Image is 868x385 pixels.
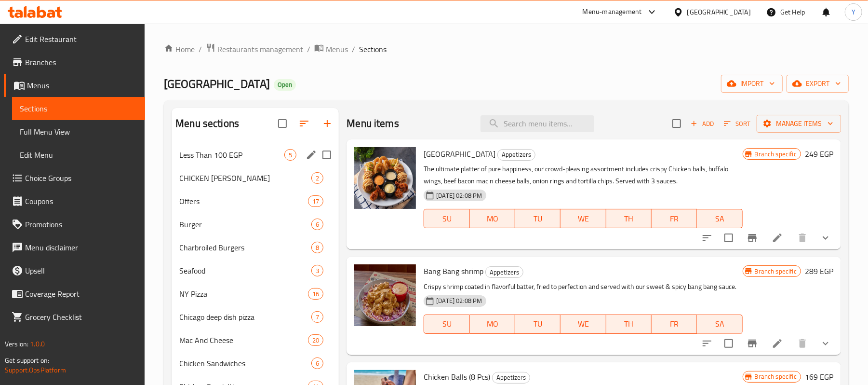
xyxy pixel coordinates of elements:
[751,267,801,276] span: Branch specific
[652,209,697,228] button: FR
[359,43,387,55] span: Sections
[820,232,831,244] svg: Show Choices
[424,209,469,228] button: SU
[308,288,323,300] div: items
[285,151,296,160] span: 5
[4,166,145,190] a: Choice Groups
[432,296,486,305] span: [DATE] 02:08 PM
[772,338,783,349] a: Edit menu item
[470,209,515,228] button: MO
[424,163,742,187] p: The ultimate platter of pure happiness, our crowd-pleasing assortment includes crispy Chicken bal...
[179,334,308,346] span: Mac And Cheese
[308,289,323,299] span: 16
[179,172,311,184] span: CHICKEN [PERSON_NAME]
[4,51,145,74] a: Branches
[179,357,311,369] div: Chicken Sandwiches
[179,195,308,207] span: Offers
[424,315,469,334] button: SU
[272,113,293,134] span: Select all sections
[606,315,652,334] button: TH
[199,43,202,55] li: /
[5,364,66,376] a: Support.OpsPlatform
[25,172,137,184] span: Choice Groups
[583,6,642,18] div: Menu-management
[4,213,145,236] a: Promotions
[172,190,339,213] div: Offers17
[719,333,739,354] span: Select to update
[695,226,719,249] button: sort-choices
[312,174,323,183] span: 2
[497,149,535,161] div: Appetizers
[564,212,602,226] span: WE
[721,75,783,93] button: import
[172,282,339,305] div: NY Pizza16
[284,149,296,161] div: items
[814,332,837,355] button: show more
[316,112,339,135] button: Add section
[25,288,137,300] span: Coverage Report
[308,336,323,345] span: 20
[751,150,801,159] span: Branch specific
[652,315,697,334] button: FR
[20,149,137,161] span: Edit Menu
[428,317,466,331] span: SU
[791,332,814,355] button: delete
[701,317,738,331] span: SA
[164,43,849,55] nav: breadcrumb
[274,79,296,91] div: Open
[498,149,535,160] span: Appetizers
[312,313,323,322] span: 7
[4,236,145,259] a: Menu disclaimer
[12,120,145,143] a: Full Menu View
[5,354,49,367] span: Get support on:
[179,149,284,161] span: Less Than 100 EGP
[424,281,742,293] p: Crispy shrimp coated in flavorful batter, fried to perfection and served with our sweet & spicy b...
[12,143,145,166] a: Edit Menu
[687,116,718,131] span: Add item
[424,370,490,384] span: Chicken Balls (8 Pcs)
[561,209,606,228] button: WE
[307,43,310,55] li: /
[721,116,753,131] button: Sort
[687,7,751,17] div: [GEOGRAPHIC_DATA]
[179,265,311,276] span: Seafood
[172,213,339,236] div: Burger6
[791,226,814,249] button: delete
[519,317,557,331] span: TU
[312,243,323,252] span: 8
[25,265,137,276] span: Upsell
[308,197,323,206] span: 17
[172,236,339,259] div: Charbroiled Burgers8
[274,81,296,89] span: Open
[25,219,137,230] span: Promotions
[5,338,28,350] span: Version:
[172,143,339,166] div: Less Than 100 EGP5edit
[610,212,648,226] span: TH
[474,317,511,331] span: MO
[814,226,837,249] button: show more
[217,43,303,55] span: Restaurants management
[25,56,137,68] span: Branches
[561,315,606,334] button: WE
[30,338,45,350] span: 1.0.0
[820,338,831,349] svg: Show Choices
[4,259,145,282] a: Upsell
[689,118,715,129] span: Add
[515,209,561,228] button: TU
[20,126,137,137] span: Full Menu View
[20,103,137,114] span: Sections
[724,118,750,129] span: Sort
[175,116,239,131] h2: Menu sections
[486,267,523,278] span: Appetizers
[606,209,652,228] button: TH
[794,78,841,90] span: export
[470,315,515,334] button: MO
[772,232,783,244] a: Edit menu item
[308,195,323,207] div: items
[311,311,323,323] div: items
[697,209,742,228] button: SA
[12,97,145,120] a: Sections
[852,7,855,17] span: Y
[718,116,757,131] span: Sort items
[741,332,764,355] button: Branch-specific-item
